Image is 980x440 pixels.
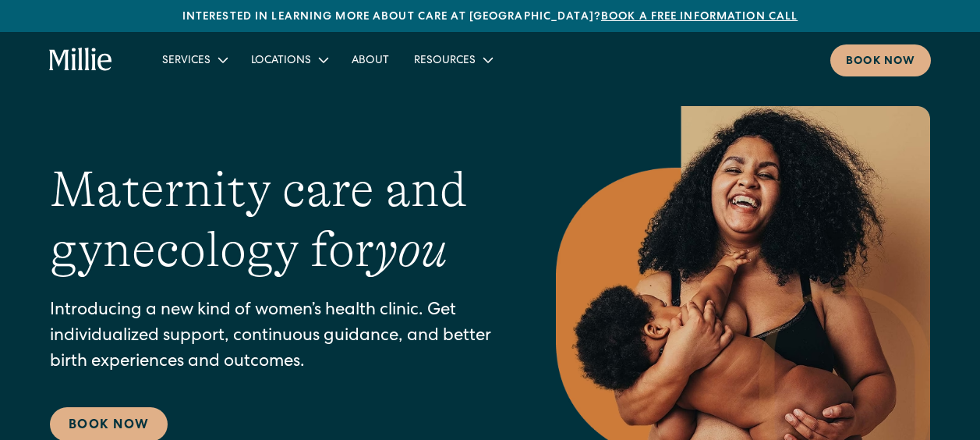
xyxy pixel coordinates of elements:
[162,53,211,69] div: Services
[374,222,448,278] em: you
[251,53,311,69] div: Locations
[830,44,931,76] a: Book now
[402,47,504,73] div: Resources
[601,12,798,23] a: Book a free information call
[339,47,402,73] a: About
[50,299,494,376] p: Introducing a new kind of women’s health clinic. Get individualized support, continuous guidance,...
[239,47,339,73] div: Locations
[414,53,476,69] div: Resources
[49,48,112,73] a: home
[50,160,494,280] h1: Maternity care and gynecology for
[846,54,915,70] div: Book now
[150,47,239,73] div: Services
